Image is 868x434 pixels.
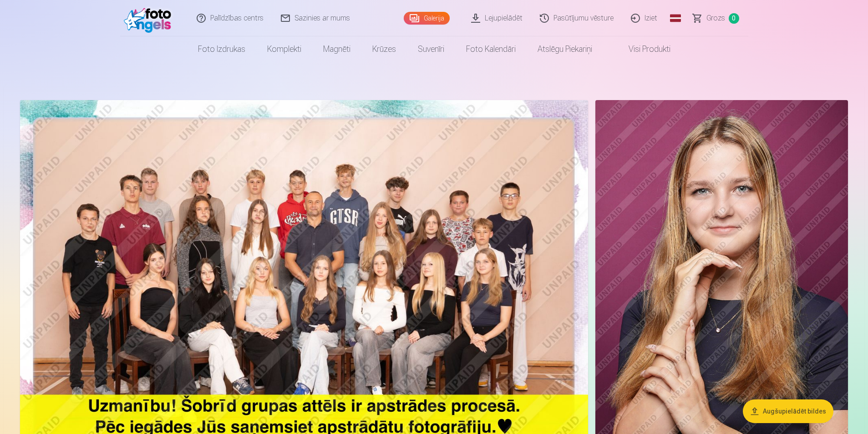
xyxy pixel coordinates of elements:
a: Galerija [404,12,450,25]
a: Visi produkti [603,36,681,62]
img: /fa1 [124,4,176,33]
button: Augšupielādēt bildes [743,399,833,423]
a: Suvenīri [407,36,455,62]
a: Krūzes [361,36,407,62]
a: Atslēgu piekariņi [527,36,603,62]
a: Foto kalendāri [455,36,527,62]
a: Komplekti [256,36,312,62]
span: 0 [729,13,739,24]
a: Foto izdrukas [187,36,256,62]
span: Grozs [706,13,725,24]
a: Magnēti [312,36,361,62]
